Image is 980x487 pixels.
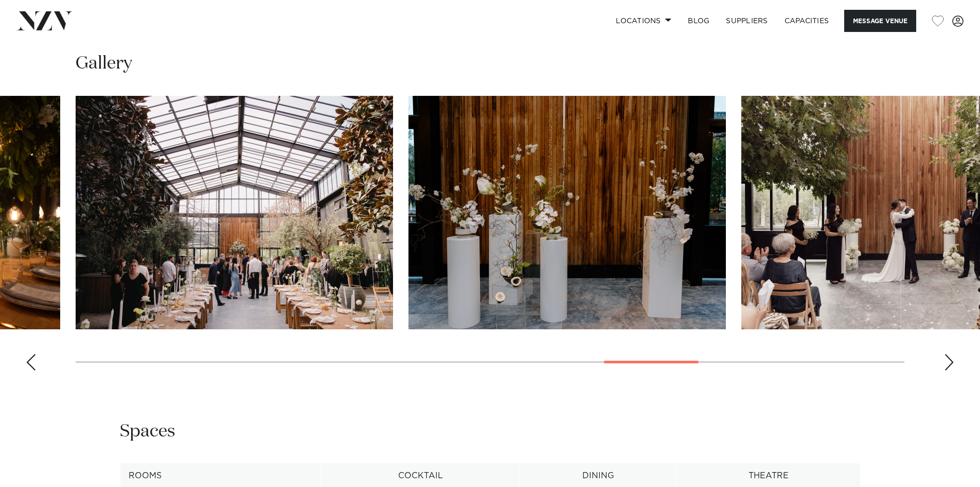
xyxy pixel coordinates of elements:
a: BLOG [680,10,718,32]
a: Capacities [776,10,838,32]
button: Message Venue [844,10,916,32]
swiper-slide: 16 / 22 [408,96,726,329]
a: SUPPLIERS [718,10,776,32]
h2: Spaces [120,420,175,443]
a: Locations [608,10,680,32]
img: nzv-logo.png [16,11,73,30]
h2: Gallery [76,52,132,75]
swiper-slide: 15 / 22 [76,96,393,329]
